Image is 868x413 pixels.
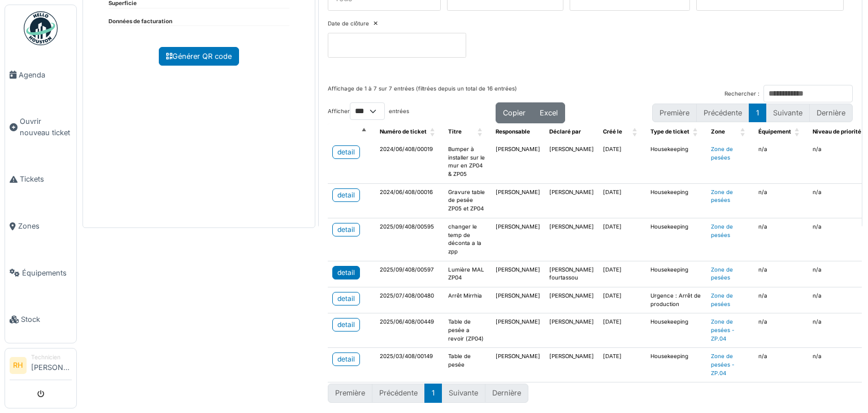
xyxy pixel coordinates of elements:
td: [PERSON_NAME] [545,348,598,382]
td: [PERSON_NAME] [491,261,545,287]
label: Date de clôture [328,20,369,28]
td: [PERSON_NAME] [545,141,598,183]
div: detail [337,354,355,364]
td: 2025/09/408/00595 [375,218,444,261]
a: Zone de pesées [711,292,733,307]
span: Type de ticket [650,128,689,135]
td: 2025/09/408/00597 [375,261,444,287]
a: detail [332,266,360,279]
td: changer le temp de déconta a la zpp [444,218,491,261]
td: [PERSON_NAME] [491,287,545,313]
a: Zone de pesées [711,223,733,238]
td: Arrêt Mirrhia [444,287,491,313]
span: Titre: Activate to sort [478,123,484,141]
a: Agenda [5,51,76,98]
td: Housekeeping [646,261,706,287]
td: n/a [754,313,808,348]
td: n/a [754,348,808,382]
td: [PERSON_NAME] fourtassou [545,261,598,287]
td: n/a [754,287,808,313]
a: Zone de pesées [711,266,733,281]
td: Bumper à installer sur le mur en ZP04 & ZP05 [444,141,491,183]
span: Responsable [496,128,530,135]
a: Zone de pesées [711,146,733,161]
span: Excel [540,109,558,117]
td: 2024/06/408/00019 [375,141,444,183]
div: detail [337,225,355,235]
td: [DATE] [598,183,646,218]
td: 2024/06/408/00016 [375,183,444,218]
td: Table de pesée [444,348,491,382]
td: Lumière MAL ZP04 [444,261,491,287]
td: Housekeeping [646,218,706,261]
a: Tickets [5,156,76,203]
a: Zones [5,203,76,249]
span: Ouvrir nouveau ticket [20,116,72,137]
button: 1 [749,104,766,122]
td: [PERSON_NAME] [491,183,545,218]
a: detail [332,188,360,202]
a: Générer QR code [159,47,239,66]
button: 1 [424,384,442,402]
span: Tickets [20,174,72,184]
img: Badge_color-CXgf-gQk.svg [24,11,58,45]
td: [PERSON_NAME] [545,218,598,261]
td: Table de pesée a revoir (ZP04) [444,313,491,348]
td: Gravure table de pesée ZP05 et ZP04 [444,183,491,218]
span: Déclaré par [549,128,581,135]
span: Stock [21,314,72,325]
dt: Données de facturation [108,18,172,26]
td: [PERSON_NAME] [491,348,545,382]
span: Agenda [19,70,72,80]
div: detail [337,268,355,278]
td: n/a [754,261,808,287]
td: [PERSON_NAME] [545,313,598,348]
td: [PERSON_NAME] [545,183,598,218]
td: 2025/03/408/00149 [375,348,444,382]
span: Créé le [603,128,622,135]
label: Afficher entrées [328,102,409,120]
a: detail [332,223,360,236]
a: Équipements [5,249,76,296]
td: [DATE] [598,141,646,183]
a: detail [332,292,360,306]
td: n/a [754,141,808,183]
span: Équipements [22,268,72,278]
a: detail [332,318,360,332]
span: Copier [503,109,526,117]
td: Housekeeping [646,141,706,183]
a: Ouvrir nouveau ticket [5,98,76,156]
div: detail [337,147,355,157]
div: detail [337,190,355,200]
td: Housekeeping [646,313,706,348]
td: [DATE] [598,218,646,261]
a: Zone de pesées - ZP.04 [711,319,735,341]
td: [DATE] [598,313,646,348]
a: Zone de pesées [711,189,733,204]
a: Zone de pesées - ZP.04 [711,353,735,376]
nav: pagination [652,104,853,122]
div: detail [337,294,355,304]
td: [DATE] [598,348,646,382]
a: detail [332,352,360,366]
td: Housekeeping [646,183,706,218]
td: Urgence : Arrêt de production [646,287,706,313]
nav: pagination [328,384,528,402]
span: Équipement: Activate to sort [795,123,801,141]
button: Copier [496,102,533,123]
li: [PERSON_NAME] [31,353,72,377]
span: Zone [711,128,725,135]
a: RH Technicien[PERSON_NAME] [10,353,72,380]
td: 2025/07/408/00480 [375,287,444,313]
a: Stock [5,296,76,343]
div: Technicien [31,353,72,362]
span: Titre [448,128,462,135]
a: detail [332,145,360,159]
span: Créé le: Activate to sort [632,123,639,141]
td: 2025/06/408/00449 [375,313,444,348]
li: RH [10,357,27,374]
div: detail [337,320,355,330]
td: [PERSON_NAME] [491,218,545,261]
span: Zones [18,221,72,231]
td: [DATE] [598,287,646,313]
